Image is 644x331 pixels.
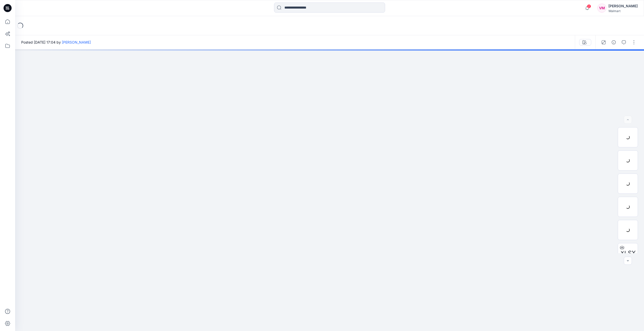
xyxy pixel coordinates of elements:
div: VM [597,4,606,13]
span: XLSX [620,249,636,258]
span: Posted [DATE] 17:04 by [21,40,91,45]
div: Walmart [608,9,638,13]
div: [PERSON_NAME] [608,3,638,9]
img: eyJhbGciOiJIUzI1NiIsImtpZCI6IjAiLCJzbHQiOiJzZXMiLCJ0eXAiOiJKV1QifQ.eyJkYXRhIjp7InR5cGUiOiJzdG9yYW... [203,115,456,331]
a: [PERSON_NAME] [62,40,91,44]
button: Details [610,38,618,46]
span: 2 [587,4,591,8]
